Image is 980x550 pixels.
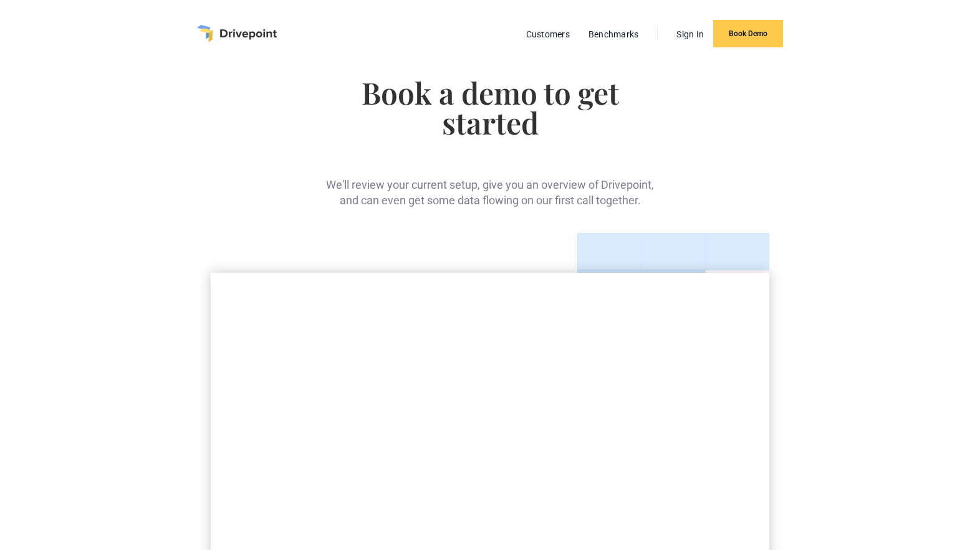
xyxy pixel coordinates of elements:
a: Customers [520,26,576,42]
a: Benchmarks [582,26,645,42]
div: We'll review your current setup, give you an overview of Drivepoint, and can even get some data f... [323,157,658,208]
a: Book Demo [713,20,783,47]
a: Sign In [670,26,710,42]
a: home [197,25,277,42]
h1: Book a demo to get started [323,77,658,137]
